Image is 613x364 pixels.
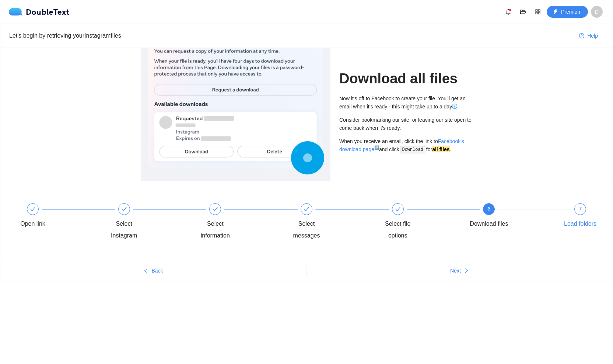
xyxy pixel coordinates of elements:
[9,31,573,40] div: Let's begin by retrieving your Instagram files
[194,218,237,242] div: Select information
[285,218,328,242] div: Select messages
[121,206,127,212] span: check
[487,206,491,212] span: 6
[103,203,194,242] div: Select Instagram
[374,145,379,150] sup: ↗
[553,9,558,15] span: thunderbolt
[339,137,472,154] div: When you receive an email, click the link to and click for .
[395,206,401,212] span: check
[450,267,461,275] span: Next
[339,94,472,111] div: Now it's off to Facebook to create your file. You'll get an email when it's ready - this might ta...
[285,203,376,242] div: Select messages
[339,116,472,132] div: Consider bookmarking our site, or leaving our site open to come back when it's ready.
[11,203,103,230] div: Open link
[579,33,584,39] span: question-circle
[579,206,582,212] span: 7
[376,218,419,242] div: Select file options
[452,104,457,109] span: info-circle
[339,70,472,87] h1: Download all files
[143,268,148,274] span: left
[502,6,514,18] button: bell
[532,6,544,18] button: appstore
[151,267,163,275] span: Back
[376,203,468,242] div: Select file options
[532,9,543,15] span: appstore
[547,6,588,18] button: thunderboltPremium
[194,203,285,242] div: Select information
[561,8,582,16] span: Premium
[304,206,309,212] span: check
[9,8,26,15] img: logo
[595,6,599,18] span: D
[339,138,464,152] a: Facebook's download page↗
[503,9,514,15] span: bell
[517,6,529,18] button: folder-open
[0,265,306,277] button: leftBack
[9,8,70,15] a: logoDoubleText
[518,9,529,15] span: folder-open
[573,30,604,42] button: question-circleHelp
[559,203,602,230] div: 7Load folders
[306,265,613,277] button: Nextright
[467,203,559,230] div: 6Download files
[30,206,36,212] span: check
[400,146,425,153] code: Download
[20,218,45,230] div: Open link
[464,268,469,274] span: right
[587,32,598,40] span: Help
[470,218,508,230] div: Download files
[564,218,596,230] div: Load folders
[103,218,146,242] div: Select Instagram
[9,8,70,15] div: DoubleText
[212,206,218,212] span: check
[432,146,449,152] strong: all files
